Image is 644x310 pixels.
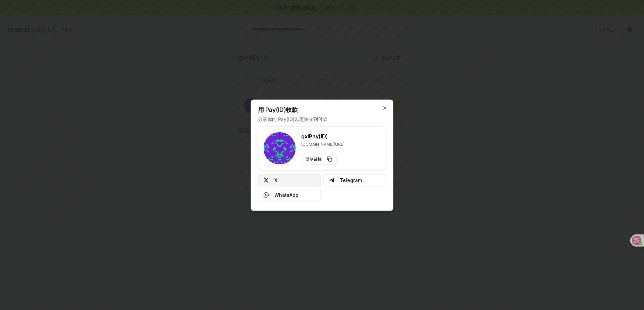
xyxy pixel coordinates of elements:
img: Whatsapp [264,192,269,197]
button: X [258,174,321,186]
img: X [264,177,269,183]
font: 分享你的 Pay(ID)以更快收到付款 [258,116,327,122]
h3: gxi Pay(ID) [301,132,344,140]
button: 复制链接 [301,153,337,164]
font: [DOMAIN_NAME][URL] [301,141,344,146]
img: Telegram [329,177,334,183]
font: 复制链接 [306,156,322,161]
button: Telegram [323,174,386,186]
font: 用 Pay(ID)收款 [258,106,298,113]
button: WhatsApp [258,189,321,201]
